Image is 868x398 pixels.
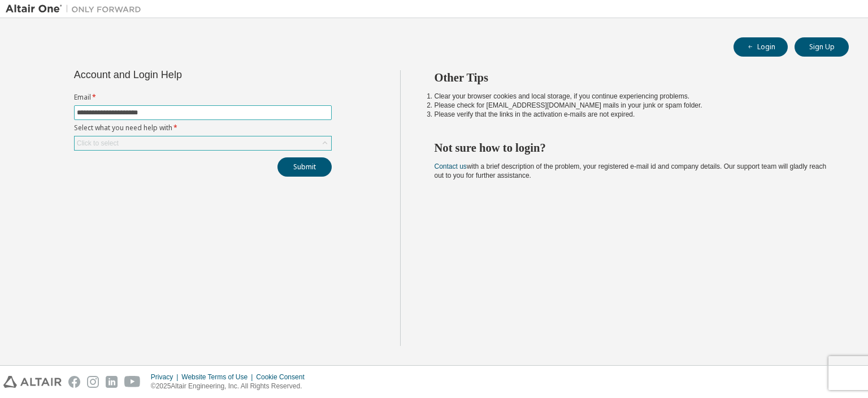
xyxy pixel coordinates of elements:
[6,3,147,15] img: Altair One
[435,110,829,119] li: Please verify that the links in the activation e-mails are not expired.
[435,70,829,85] h2: Other Tips
[435,101,829,110] li: Please check for [EMAIL_ADDRESS][DOMAIN_NAME] mails in your junk or spam folder.
[277,157,332,177] button: Submit
[74,70,280,79] div: Account and Login Help
[68,376,80,388] img: facebook.svg
[256,373,311,382] div: Cookie Consent
[435,140,829,155] h2: Not sure how to login?
[734,37,788,57] button: Login
[151,373,181,382] div: Privacy
[77,139,119,148] div: Click to select
[181,373,256,382] div: Website Terms of Use
[435,162,827,179] span: with a brief description of the problem, your registered e-mail id and company details. Our suppo...
[87,376,99,388] img: instagram.svg
[124,376,141,388] img: youtube.svg
[3,376,62,388] img: altair_logo.svg
[75,136,331,150] div: Click to select
[74,123,332,132] label: Select what you need help with
[74,93,332,102] label: Email
[435,162,467,170] a: Contact us
[795,37,849,57] button: Sign Up
[435,92,829,101] li: Clear your browser cookies and local storage, if you continue experiencing problems.
[151,382,311,391] p: © 2025 Altair Engineering, Inc. All Rights Reserved.
[106,376,118,388] img: linkedin.svg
